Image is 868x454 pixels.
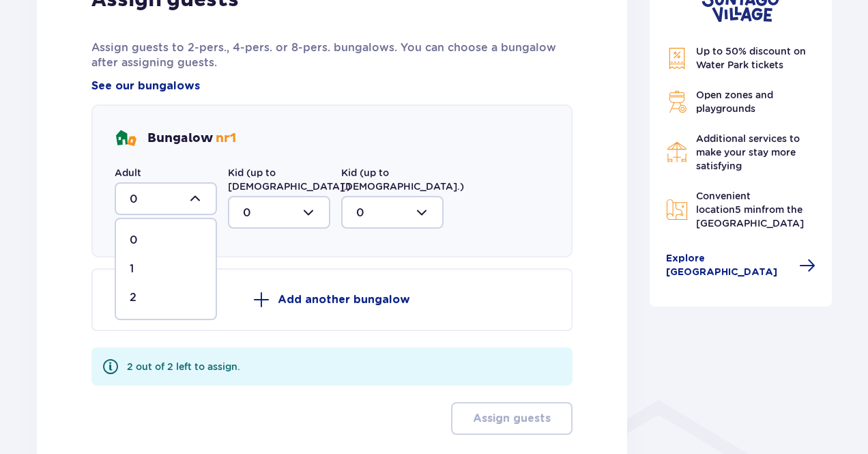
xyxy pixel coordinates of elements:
[666,141,688,163] img: Restaurant Icon
[451,402,573,435] button: Assign guests
[228,166,351,193] label: Kid (up to [DEMOGRAPHIC_DATA].)
[666,199,688,221] img: Map Icon
[115,166,141,180] label: Adult
[696,46,806,70] span: Up to 50% discount on Water Park tickets
[696,89,773,114] span: Open zones and playgrounds
[473,411,551,426] p: Assign guests
[696,190,804,229] span: Convenient location from the [GEOGRAPHIC_DATA]
[91,40,573,70] p: Assign guests to 2-pers., 4-pers. or 8-pers. bungalows. You can choose a bungalow after assigning...
[341,166,464,193] label: Kid (up to [DEMOGRAPHIC_DATA].)
[127,360,240,373] div: 2 out of 2 left to assign.
[278,292,410,307] p: Add another bungalow
[666,91,688,113] img: Grill Icon
[91,79,200,94] a: See our bungalows
[666,47,688,70] img: Discount Icon
[130,261,134,276] p: 1
[130,233,138,248] p: 0
[216,130,236,146] span: nr 1
[735,204,762,215] span: 5 min
[91,268,573,331] button: Add another bungalow
[666,252,792,279] span: Explore [GEOGRAPHIC_DATA]
[147,130,236,147] p: Bungalow
[115,128,136,150] img: bungalows Icon
[130,290,136,305] p: 2
[666,252,816,279] a: Explore [GEOGRAPHIC_DATA]
[696,133,800,171] span: Additional services to make your stay more satisfying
